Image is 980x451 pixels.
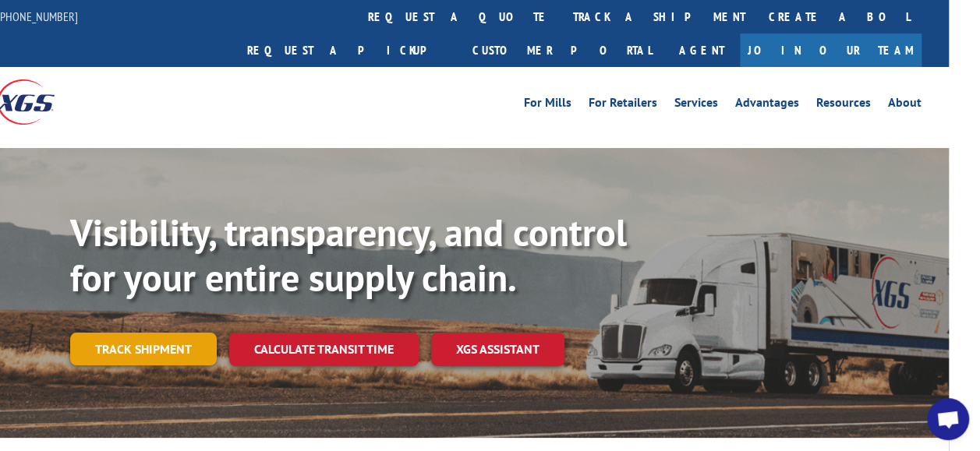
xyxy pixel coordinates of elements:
[816,97,871,114] a: Resources
[235,33,461,67] a: Request a pickup
[735,97,799,114] a: Advantages
[740,33,922,67] a: Join Our Team
[229,333,419,366] a: Calculate transit time
[888,97,922,114] a: About
[674,97,718,114] a: Services
[461,33,663,67] a: Customer Portal
[927,398,969,440] div: Open chat
[70,208,627,301] b: Visibility, transparency, and control for your entire supply chain.
[663,33,740,67] a: Agent
[431,333,564,366] a: XGS ASSISTANT
[524,97,571,114] a: For Mills
[70,333,217,365] a: Track shipment
[589,97,657,114] a: For Retailers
